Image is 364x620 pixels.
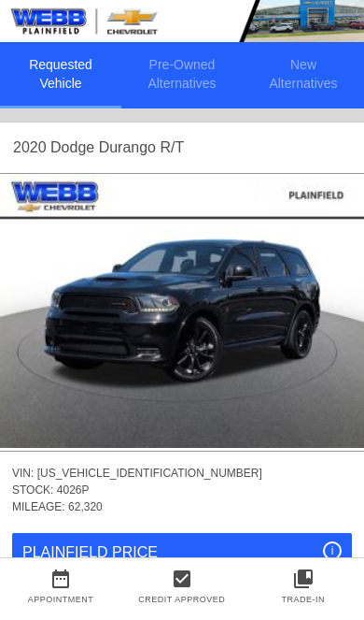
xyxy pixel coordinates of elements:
span: i [331,544,334,557]
span: 4026P [57,483,90,497]
div: Plainfield Price [22,541,342,564]
a: Credit Approved [138,595,225,604]
div: 2020 Dodge Durango [13,133,156,163]
li: Pre-Owned Alternatives [121,42,243,108]
a: Appointment [28,595,94,604]
a: Trade-In [281,595,325,604]
a: collections_bookmark [243,568,364,590]
span: [US_VEHICLE_IDENTIFICATION_NUMBER] [37,467,262,480]
span: VIN: [12,467,34,480]
li: New Alternatives [243,42,364,108]
span: MILEAGE: [12,500,65,513]
a: check_box [121,568,243,590]
div: R/T [160,133,184,163]
span: 62,320 [68,500,103,513]
span: STOCK: [12,483,53,497]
